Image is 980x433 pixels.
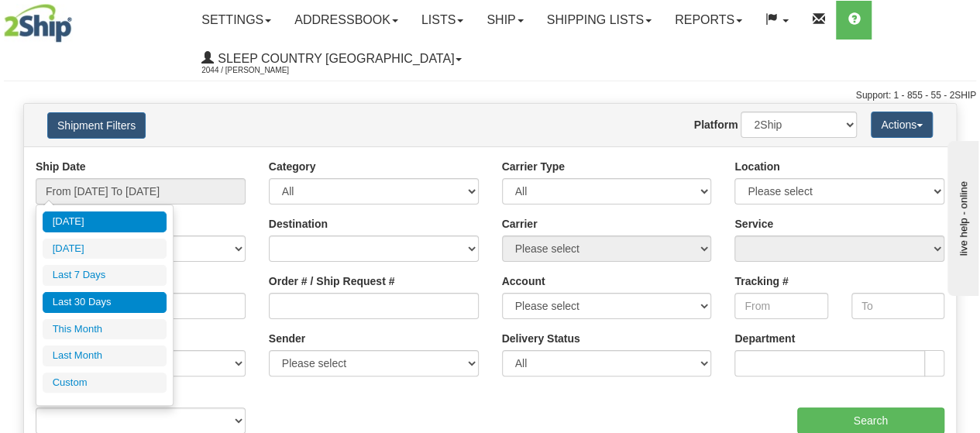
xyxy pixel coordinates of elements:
[944,137,978,295] iframe: chat widget
[43,265,167,286] li: Last 7 Days
[269,331,305,346] label: Sender
[283,1,410,40] a: Addressbook
[43,292,167,313] li: Last 30 Days
[502,331,580,346] label: Delivery Status
[269,159,316,174] label: Category
[502,216,538,232] label: Carrier
[4,4,72,43] img: logo2044.jpg
[36,159,86,174] label: Ship Date
[502,273,545,289] label: Account
[43,239,167,259] li: [DATE]
[663,1,754,40] a: Reports
[734,273,788,289] label: Tracking #
[734,293,827,319] input: From
[47,112,146,139] button: Shipment Filters
[502,159,565,174] label: Carrier Type
[734,331,795,346] label: Department
[734,216,773,232] label: Service
[214,52,454,65] span: Sleep Country [GEOGRAPHIC_DATA]
[269,216,328,232] label: Destination
[851,293,944,319] input: To
[12,13,143,25] div: live help - online
[475,1,535,40] a: Ship
[201,63,318,78] span: 2044 / [PERSON_NAME]
[190,40,473,78] a: Sleep Country [GEOGRAPHIC_DATA] 2044 / [PERSON_NAME]
[694,117,738,132] label: Platform
[4,89,976,102] div: Support: 1 - 855 - 55 - 2SHIP
[190,1,283,40] a: Settings
[734,159,779,174] label: Location
[871,112,933,138] button: Actions
[43,319,167,340] li: This Month
[535,1,663,40] a: Shipping lists
[43,345,167,366] li: Last Month
[410,1,475,40] a: Lists
[43,373,167,393] li: Custom
[43,211,167,232] li: [DATE]
[269,273,395,289] label: Order # / Ship Request #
